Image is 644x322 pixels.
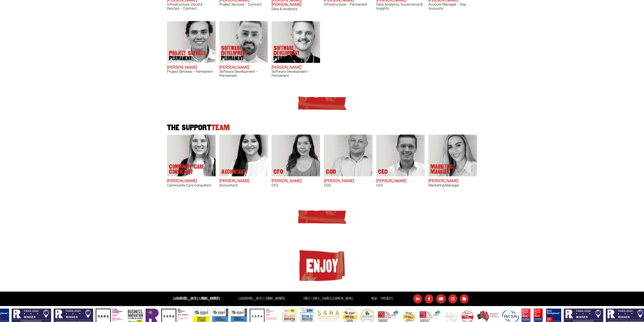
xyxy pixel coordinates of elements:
h3: CEO [376,183,425,187]
img: Anna Reddy does Community Care Consultant [173,135,216,176]
li: [GEOGRAPHIC_DATA]: [237,295,286,302]
h2: [PERSON_NAME] [272,65,320,70]
span: Permanent [169,56,206,61]
span: Permanent [274,56,314,61]
li: Email: [302,295,355,302]
img: Sam McKay does Project Services Permanent [167,21,216,63]
span: Team [211,123,230,132]
h2: [PERSON_NAME] [324,179,372,183]
p: CEO [378,169,388,174]
h3: Account Manager – Key Accounts [428,3,477,10]
h2: [PERSON_NAME] [428,179,477,183]
h2: [PERSON_NAME] [219,179,268,183]
img: Sam Williamson does Software Development Permanent [272,21,320,63]
img: Laura Yang's our CFO [277,135,320,176]
h3: Project Services – Contract [219,3,268,6]
h2: The Support [165,124,479,132]
h3: Infrastructure, Cloud & DevOps – Contract [167,3,216,10]
p: Accountant [221,169,245,174]
a: [PHONE_NUMBER] [199,296,220,301]
h3: COO [324,183,372,187]
p: Community Care Consultant [169,164,210,174]
img: Simon Moss's our COO [329,135,372,176]
a: Timesheets [380,296,393,301]
p: Software Development [221,46,262,61]
span: Permanent [221,56,262,61]
a: [PHONE_NUMBER] [265,296,285,301]
h2: [PERSON_NAME] [167,65,216,70]
h3: Marketing Manager [428,183,477,187]
img: Geoff Millar's our CEO [382,135,425,176]
h3: Data Analytics, Governance & Insights [376,3,425,10]
a: [EMAIL_ADDRESS][DOMAIN_NAME] [311,296,353,301]
img: Monique Rodrigues does Marketing Manager [428,135,477,176]
h3: Project Services – Permanent [167,70,216,73]
p: Software Development [274,46,314,61]
h3: Software Development – Permanent [272,70,320,78]
h3: Software Development – Permanent [219,70,268,78]
h2: [PERSON_NAME] [272,179,320,183]
p: Project Services [169,51,206,61]
a: News [371,296,377,301]
img: Liam Cox does Software Development Permanent [219,21,268,63]
h3: Community Care Consultant [167,183,216,187]
h2: [PERSON_NAME] [167,179,216,183]
h2: [PERSON_NAME] [376,179,425,183]
h3: Accountant [219,183,268,187]
strong: [GEOGRAPHIC_DATA]: [173,296,220,301]
h2: [PERSON_NAME] [219,65,268,70]
p: CFO [274,169,283,174]
h3: CFO [272,183,320,187]
h3: Infrastructure – Permanent [324,3,372,6]
h3: Data & Analytics [272,7,320,11]
p: Marketing Manager [430,164,471,174]
p: COO [326,169,336,174]
img: Simran Kaur does Accountant [225,135,268,176]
